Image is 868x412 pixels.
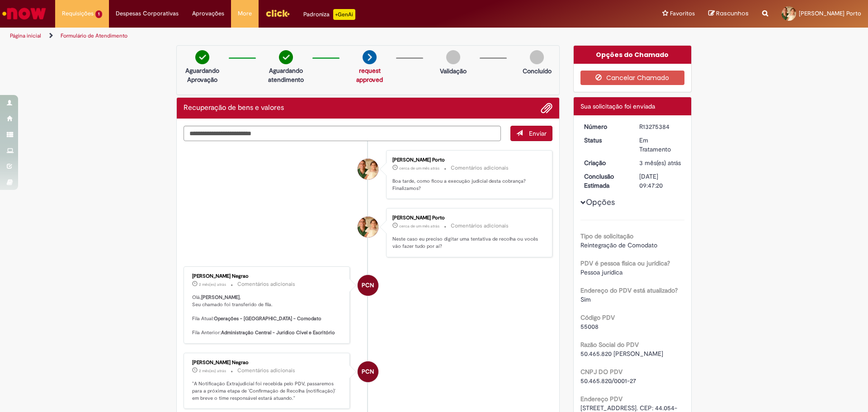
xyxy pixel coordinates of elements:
span: Rascunhos [716,9,749,18]
b: Razão Social do PDV [580,341,639,349]
p: Validação [440,66,467,76]
img: arrow-next.png [363,50,377,64]
b: Operações - [GEOGRAPHIC_DATA] - Comodato [214,315,321,322]
p: "A Notificação Extrajudicial foi recebida pelo PDV, passaremos para a próxima etapa de 'Confirmaç... [192,380,343,402]
time: 29/08/2025 16:21:24 [399,166,439,171]
p: Neste caso eu preciso digitar uma tentativa de recolha ou vocês vão fazer tudo por aí? [392,236,543,250]
h2: Recuperação de bens e valores Histórico de tíquete [184,104,284,112]
b: [PERSON_NAME] [201,294,240,301]
img: ServiceNow [1,5,47,23]
a: Formulário de Atendimento [61,32,127,39]
div: Pamela Colombo Negrao [358,361,378,382]
span: Sua solicitação foi enviada [580,102,655,110]
dt: Conclusão Estimada [577,172,633,190]
a: request approved [356,66,383,84]
dt: Número [577,122,633,131]
a: Página inicial [10,32,41,39]
img: img-circle-grey.png [530,50,544,64]
p: +GenAi [333,9,355,20]
span: Aprovações [192,9,224,18]
img: check-circle-green.png [279,50,293,64]
div: [DATE] 09:47:20 [639,172,681,190]
span: 1 [95,10,102,18]
span: 2 mês(es) atrás [199,368,226,374]
b: Tipo de solicitação [580,232,633,240]
dt: Criação [577,158,633,167]
img: img-circle-grey.png [446,50,460,64]
p: Concluído [523,66,552,76]
span: Favoritos [670,9,695,18]
b: Endereço PDV [580,395,623,403]
button: Adicionar anexos [541,102,552,114]
div: Padroniza [303,9,355,20]
p: Olá, , Seu chamado foi transferido de fila. Fila Atual: Fila Anterior: [192,294,343,336]
span: 3 mês(es) atrás [639,159,681,167]
div: [PERSON_NAME] Porto [392,215,543,221]
span: Reintegração de Comodato [580,241,657,249]
textarea: Digite sua mensagem aqui... [184,126,501,141]
div: [PERSON_NAME] Negrao [192,360,343,365]
small: Comentários adicionais [451,164,509,172]
img: check-circle-green.png [195,50,209,64]
span: 55008 [580,322,599,331]
b: PDV é pessoa física ou jurídica? [580,259,670,267]
button: Enviar [510,126,552,141]
p: Aguardando atendimento [264,66,308,84]
small: Comentários adicionais [237,367,295,374]
span: PCN [362,275,374,296]
div: Lucas Cerqueira Porto [358,159,378,180]
span: 50.465.820/0001-27 [580,377,636,385]
div: [PERSON_NAME] Negrao [192,274,343,279]
span: More [238,9,252,18]
div: 10/07/2025 15:47:12 [639,158,681,167]
time: 14/08/2025 11:13:48 [199,368,226,374]
a: Rascunhos [708,9,749,18]
time: 10/07/2025 15:47:12 [639,159,681,167]
span: [PERSON_NAME] Porto [799,9,861,17]
div: Pamela Colombo Negrao [358,275,378,296]
span: Sim [580,295,591,303]
span: cerca de um mês atrás [399,166,439,171]
b: Código PDV [580,313,615,322]
span: Pessoa jurídica [580,268,623,276]
b: Endereço do PDV está atualizado? [580,286,678,294]
div: R13275384 [639,122,681,131]
ul: Trilhas de página [7,28,572,44]
span: cerca de um mês atrás [399,223,439,229]
div: Em Tratamento [639,136,681,154]
div: [PERSON_NAME] Porto [392,157,543,163]
div: Opções do Chamado [574,46,692,64]
div: Lucas Cerqueira Porto [358,217,378,237]
time: 19/08/2025 10:31:33 [399,223,439,229]
b: CNPJ DO PDV [580,368,623,376]
span: PCN [362,361,374,383]
span: Enviar [529,129,547,137]
b: Administração Central - Jurídico Cível e Escritório [221,329,335,336]
dt: Status [577,136,633,145]
span: 50.465.820 [PERSON_NAME] [580,350,663,358]
span: Requisições [62,9,94,18]
img: click_logo_yellow_360x200.png [265,6,290,20]
small: Comentários adicionais [237,280,295,288]
button: Cancelar Chamado [580,71,685,85]
p: Aguardando Aprovação [180,66,224,84]
span: 2 mês(es) atrás [199,282,226,287]
small: Comentários adicionais [451,222,509,230]
p: Boa tarde, como ficou a execução judicial desta cobrança? Finalizamos? [392,178,543,192]
span: Despesas Corporativas [116,9,179,18]
time: 14/08/2025 11:13:49 [199,282,226,287]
